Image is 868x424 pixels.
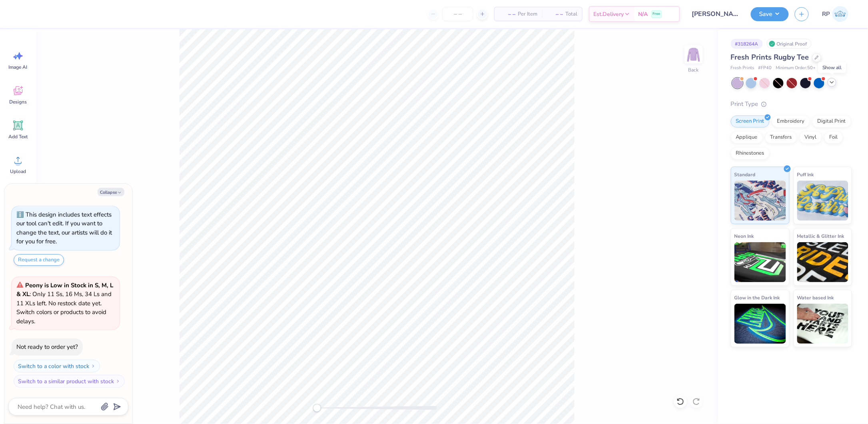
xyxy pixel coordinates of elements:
span: – – [547,10,563,18]
button: Collapse [98,188,124,196]
div: Screen Print [731,115,770,127]
input: Untitled Design [686,6,745,22]
img: Switch to a color with stock [91,364,96,368]
button: Switch to a color with stock [14,360,100,372]
span: Metallic & Glitter Ink [797,232,844,240]
span: Neon Ink [734,232,754,240]
div: Embroidery [772,115,810,127]
div: Not ready to order yet? [16,343,78,351]
span: RP [822,10,830,19]
div: Print Type [731,100,852,109]
button: Switch to a similar product with stock [14,375,125,388]
span: # FP40 [758,65,772,72]
span: Add Text [8,133,28,140]
div: Rhinestones [731,147,770,159]
button: Request a change [14,254,64,266]
span: Upload [10,168,26,175]
span: Per Item [518,10,537,18]
div: # 318264A [731,39,763,49]
img: Glow in the Dark Ink [734,304,786,344]
span: Minimum Order: 50 + [776,65,816,72]
div: Digital Print [812,115,851,127]
span: Water based Ink [797,293,834,302]
div: This design includes text effects our tool can't edit. If you want to change the text, our artist... [16,211,112,246]
div: Show all [818,62,846,73]
span: Designs [9,99,27,105]
img: Water based Ink [797,304,849,344]
span: N/A [639,10,648,18]
div: Back [688,66,699,74]
input: – – [442,7,473,21]
span: Image AI [9,64,28,70]
a: RP [819,6,852,22]
span: Puff Ink [797,170,814,179]
img: Rose Pineda [832,6,848,22]
span: – – [499,10,515,18]
span: Fresh Prints [731,65,754,72]
img: Back [686,46,702,62]
span: Est. Delivery [594,10,624,18]
div: Original Proof [767,39,812,49]
img: Neon Ink [734,242,786,282]
div: Foil [824,131,843,143]
img: Switch to a similar product with stock [116,379,120,384]
span: Standard [734,170,756,179]
span: Total [565,10,577,18]
button: Save [751,7,789,21]
span: Free [653,11,660,17]
div: Applique [731,131,763,143]
span: : Only 11 Ss, 16 Ms, 34 Ls and 11 XLs left. No restock date yet. Switch colors or products to avo... [16,281,113,325]
img: Standard [734,181,786,221]
span: Fresh Prints Rugby Tee [731,52,809,62]
img: Puff Ink [797,181,849,221]
strong: Peony is Low in Stock in S, M, L & XL [16,281,113,299]
img: Metallic & Glitter Ink [797,242,849,282]
div: Accessibility label [313,404,321,412]
div: Vinyl [800,131,822,143]
div: Transfers [765,131,797,143]
span: Glow in the Dark Ink [734,293,780,302]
